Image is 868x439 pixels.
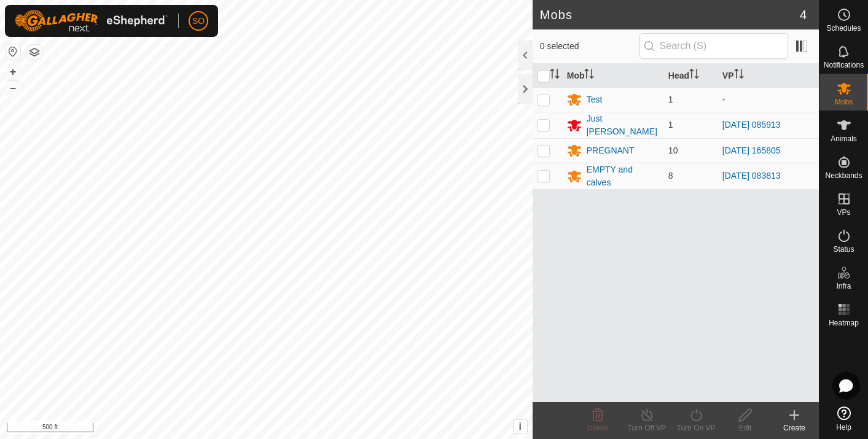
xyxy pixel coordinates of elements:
[722,146,781,155] a: [DATE] 165805
[831,135,857,142] span: Animals
[829,319,859,327] span: Heatmap
[717,87,819,112] td: -
[6,64,20,79] button: +
[824,61,864,69] span: Notifications
[15,10,168,32] img: Gallagher Logo
[671,422,721,433] div: Turn On VP
[717,64,819,88] th: VP
[721,422,770,433] div: Edit
[836,282,851,290] span: Infra
[826,25,861,32] span: Schedules
[587,144,635,157] div: PREGNANT
[562,64,663,88] th: Mob
[540,7,800,22] h2: Mobs
[550,71,560,80] p-sorticon: Activate to sort
[837,209,850,216] span: VPs
[587,112,659,138] div: Just [PERSON_NAME]
[668,120,673,130] span: 1
[836,424,851,431] span: Help
[192,15,205,28] span: SO
[835,98,853,106] span: Mobs
[6,80,20,95] button: –
[518,421,521,432] span: i
[587,93,603,106] div: Test
[722,171,781,181] a: [DATE] 083813
[825,172,862,179] span: Neckbands
[800,6,807,24] span: 4
[819,402,868,436] a: Help
[217,423,264,434] a: Privacy Policy
[514,420,527,433] button: i
[734,71,744,80] p-sorticon: Activate to sort
[587,424,609,432] span: Delete
[540,40,639,53] span: 0 selected
[6,44,20,59] button: Reset Map
[584,71,594,80] p-sorticon: Activate to sort
[668,95,673,104] span: 1
[668,146,678,155] span: 10
[663,64,717,88] th: Head
[833,246,854,253] span: Status
[27,45,42,60] button: Map Layers
[770,422,819,433] div: Create
[689,71,699,80] p-sorticon: Activate to sort
[639,33,788,59] input: Search (S)
[622,422,671,433] div: Turn Off VP
[668,171,673,181] span: 8
[722,120,781,130] a: [DATE] 085913
[278,423,315,434] a: Contact Us
[587,163,659,189] div: EMPTY and calves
